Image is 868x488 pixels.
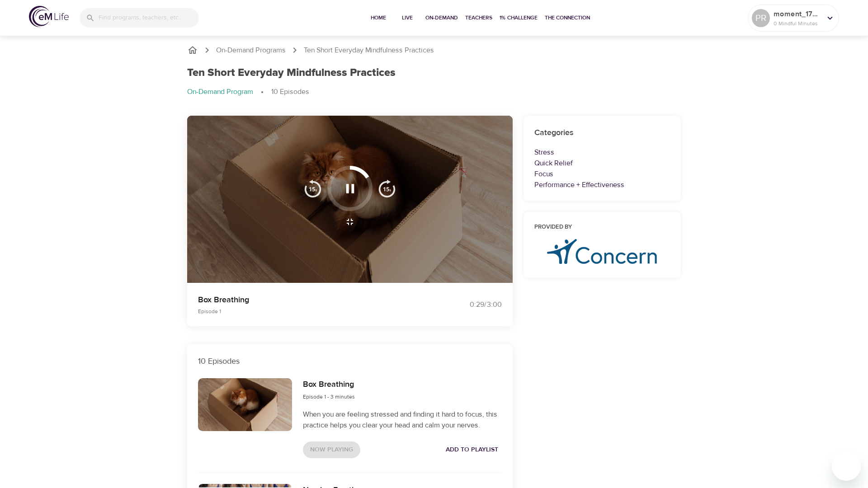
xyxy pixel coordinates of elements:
[187,87,681,98] nav: breadcrumb
[832,452,861,481] iframe: Button to launch messaging window
[434,300,502,310] div: 0:29 / 3:00
[304,179,322,197] img: 15s_prev.svg
[303,378,355,391] h6: Box Breathing
[425,13,458,23] span: On-Demand
[534,223,670,232] h6: Provided by
[303,409,502,431] p: When you are feeling stressed and finding it hard to focus, this practice helps you clear your he...
[465,13,492,23] span: Teachers
[216,45,286,56] a: On-Demand Programs
[368,13,389,23] span: Home
[29,6,69,27] img: logo
[396,13,418,23] span: Live
[187,45,681,56] nav: breadcrumb
[534,127,670,140] h6: Categories
[545,13,590,23] span: The Connection
[500,13,538,23] span: 1% Challenge
[534,179,670,190] p: Performance + Effectiveness
[774,19,821,28] p: 0 Mindful Minutes
[378,179,396,197] img: 15s_next.svg
[187,87,253,97] p: On-Demand Program
[442,441,502,458] button: Add to Playlist
[271,87,309,97] p: 10 Episodes
[303,393,355,400] span: Episode 1 - 3 minutes
[774,9,821,19] p: moment_1756819176
[534,147,670,158] p: Stress
[198,307,423,315] p: Episode 1
[446,444,498,455] span: Add to Playlist
[752,9,770,27] div: PR
[534,158,670,169] p: Quick Relief
[534,169,670,179] p: Focus
[198,294,423,306] p: Box Breathing
[198,355,502,367] p: 10 Episodes
[304,45,434,56] p: Ten Short Everyday Mindfulness Practices
[99,8,199,28] input: Find programs, teachers, etc...
[187,66,396,80] h1: Ten Short Everyday Mindfulness Practices
[547,239,657,264] img: concern-logo%20%281%29.png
